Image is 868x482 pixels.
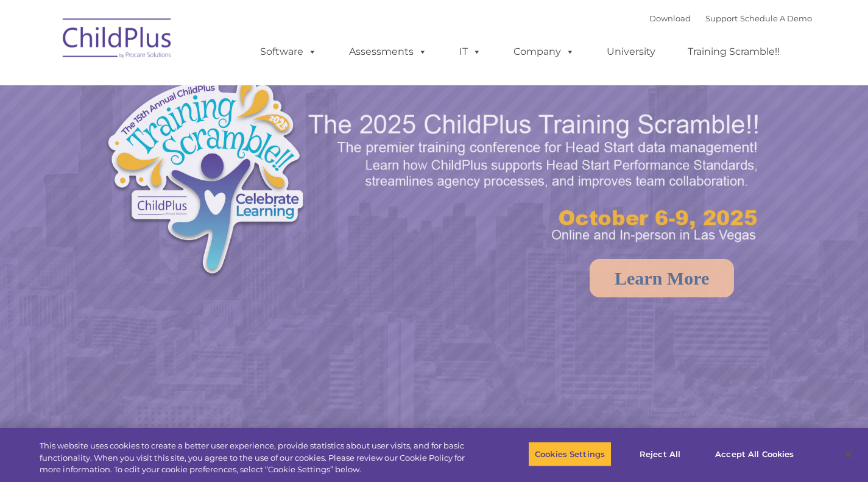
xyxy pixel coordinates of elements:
a: Assessments [337,40,439,64]
button: Cookies Settings [528,441,612,467]
button: Accept All Cookies [708,441,800,467]
div: This website uses cookies to create a better user experience, provide statistics about user visit... [40,440,478,476]
a: Schedule A Demo [740,13,812,23]
a: Company [501,40,587,64]
button: Close [835,441,862,467]
button: Reject All [622,441,698,467]
a: IT [447,40,493,64]
img: ChildPlus by Procare Solutions [57,10,178,71]
font: | [649,13,812,23]
a: University [595,40,668,64]
a: Software [248,40,329,64]
a: Support [705,13,738,23]
a: Learn More [590,259,734,297]
a: Download [649,13,691,23]
a: Training Scramble!! [676,40,792,64]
